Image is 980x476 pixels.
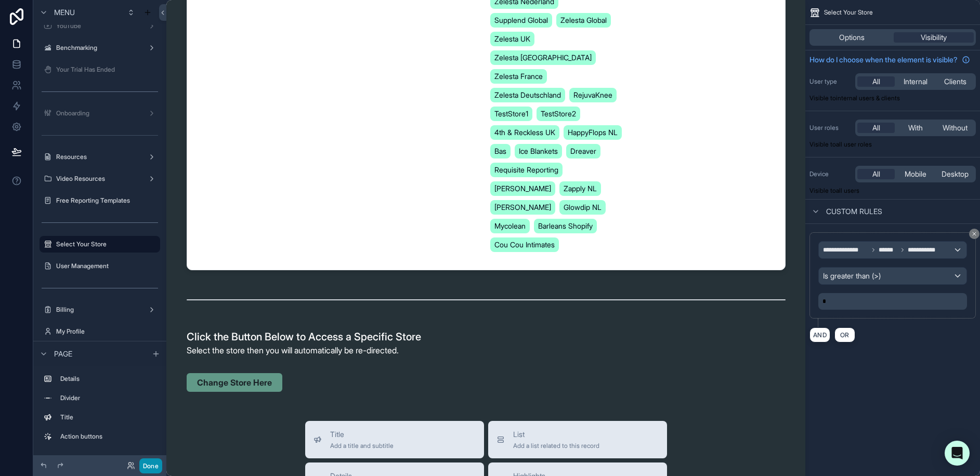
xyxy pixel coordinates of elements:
[809,77,851,86] label: User type
[40,61,160,78] a: Your Trial Has Ended
[836,94,900,102] span: Internal users & clients
[836,140,872,148] span: All user roles
[809,327,830,342] button: AND
[836,187,859,194] span: all users
[872,169,880,179] span: All
[56,240,154,248] label: Select Your Store
[54,7,75,18] span: Menu
[56,262,158,270] label: User Management
[56,306,143,314] label: Billing
[139,458,162,473] button: Done
[488,421,667,458] button: ListAdd a list related to this record
[330,442,394,450] span: Add a title and subtitle
[823,271,881,281] span: Is greater than (>)
[943,123,968,133] span: Without
[60,394,156,402] label: Divider
[818,267,967,285] button: Is greater than (>)
[40,301,160,318] a: Billing
[809,140,976,149] p: Visible to
[838,331,852,339] span: OR
[834,327,855,342] button: OR
[60,375,156,383] label: Details
[942,169,969,179] span: Desktop
[33,366,166,455] div: scrollable content
[40,39,160,56] a: Benchmarking
[40,18,160,34] a: YouTube
[40,170,160,187] a: Video Resources
[40,192,160,209] a: Free Reporting Templates
[809,55,958,65] span: How do I choose when the element is visible?
[56,175,143,183] label: Video Resources
[921,32,947,43] span: Visibility
[809,94,976,102] p: Visible to
[60,413,156,421] label: Title
[904,76,927,87] span: Internal
[513,442,599,450] span: Add a list related to this record
[330,429,394,440] span: Title
[56,65,158,74] label: Your Trial Has Ended
[908,123,923,133] span: With
[56,153,143,161] label: Resources
[56,109,143,117] label: Onboarding
[839,32,865,43] span: Options
[872,123,880,133] span: All
[824,8,873,17] span: Select Your Store
[945,441,970,466] div: Open Intercom Messenger
[40,236,160,253] a: Select Your Store
[809,124,851,132] label: User roles
[809,170,851,178] label: Device
[40,258,160,274] a: User Management
[56,327,158,336] label: My Profile
[54,349,72,359] span: Page
[305,421,484,458] button: TitleAdd a title and subtitle
[905,169,926,179] span: Mobile
[872,76,880,87] span: All
[56,196,158,205] label: Free Reporting Templates
[513,429,599,440] span: List
[60,432,156,441] label: Action buttons
[56,22,143,30] label: YouTube
[40,149,160,165] a: Resources
[40,105,160,122] a: Onboarding
[40,323,160,340] a: My Profile
[56,44,143,52] label: Benchmarking
[826,206,882,217] span: Custom rules
[944,76,966,87] span: Clients
[809,187,976,195] p: Visible to
[809,55,970,65] a: How do I choose when the element is visible?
